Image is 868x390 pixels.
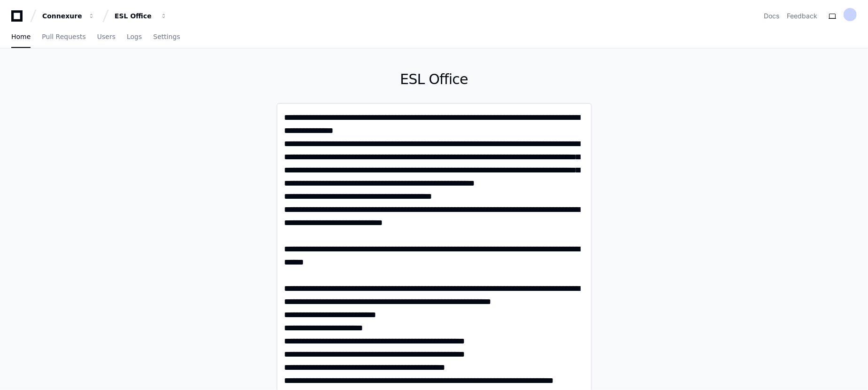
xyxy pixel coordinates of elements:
a: Users [97,26,115,48]
div: Connexure [42,11,83,21]
button: Connexure [38,8,99,24]
a: Docs [764,11,779,21]
span: Home [11,34,31,39]
span: Logs [127,34,142,39]
div: ESL Office [115,11,155,21]
a: Home [11,26,31,48]
h1: ESL Office [277,71,592,88]
a: Settings [153,26,180,48]
button: Feedback [787,11,817,21]
button: ESL Office [111,8,171,24]
span: Users [97,34,115,39]
a: Logs [127,26,142,48]
span: Settings [153,34,180,39]
a: Pull Requests [42,26,85,48]
span: Pull Requests [42,34,85,39]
